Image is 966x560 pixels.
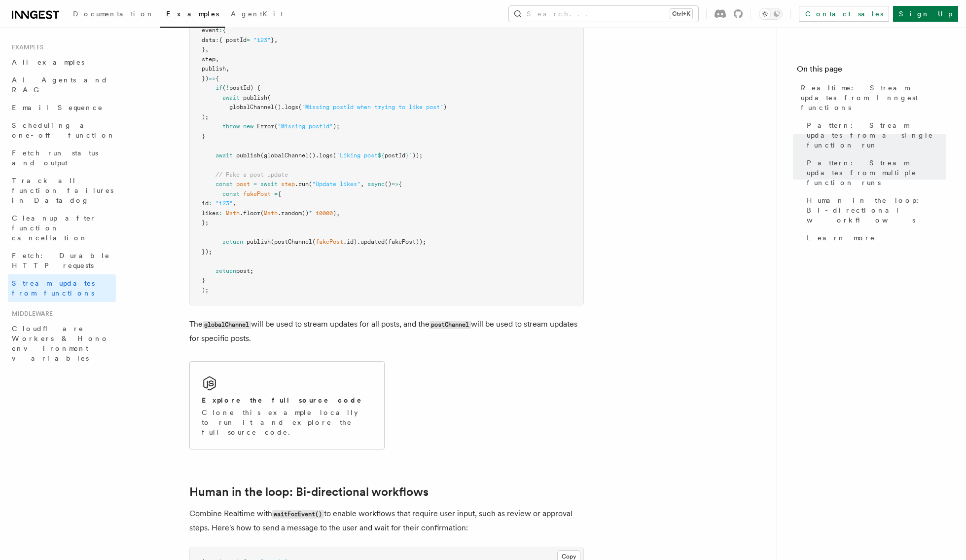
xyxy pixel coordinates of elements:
span: , [233,200,236,207]
span: : [209,200,212,207]
span: , [336,210,340,217]
span: .updated [357,238,385,245]
span: ( [312,238,316,245]
span: Human in the loop: Bi-directional workflows [807,195,946,225]
span: }; [202,219,209,226]
span: Pattern: Stream updates from a single function run [807,120,946,150]
span: publish [243,94,267,101]
span: Pattern: Stream updates from multiple function runs [807,158,946,187]
span: { [398,181,402,187]
span: .logs [316,152,333,159]
span: : [215,37,219,43]
a: Human in the loop: Bi-directional workflows [189,485,429,499]
span: => [209,75,215,82]
span: Cleanup after function cancellation [12,214,96,242]
span: globalChannel [264,152,309,159]
span: step [281,181,295,187]
span: postChannel [274,238,312,245]
a: AgentKit [225,3,289,27]
span: .id) [343,238,357,245]
span: Examples [8,43,43,51]
span: // Fake a post update [215,171,288,178]
span: Cloudflare Workers & Hono environment variables [12,325,109,362]
span: { [278,190,281,197]
kbd: Ctrl+K [670,9,692,19]
a: Cloudflare Workers & Hono environment variables [8,320,116,367]
span: const [215,181,233,187]
span: ( [267,94,271,101]
span: Examples [166,10,219,18]
h2: Explore the full source code [202,395,362,405]
span: } [202,46,205,53]
span: "123" [215,200,233,207]
span: throw [222,123,240,130]
span: if [215,84,222,91]
span: ${ [378,152,385,159]
span: = [253,181,257,187]
span: = [274,190,278,197]
span: async [367,181,385,187]
span: Documentation [73,10,154,18]
span: post [236,181,250,187]
span: , [360,181,364,187]
a: Pattern: Stream updates from multiple function runs [803,154,946,191]
button: Search...Ctrl+K [509,6,698,22]
span: Realtime: Stream updates from Inngest functions [801,83,946,112]
span: , [215,56,219,63]
span: new [243,123,253,130]
span: .random [278,210,302,217]
span: { [222,27,226,34]
span: event [202,27,219,34]
a: Fetch run status and output [8,144,116,172]
span: ` [409,152,412,159]
span: Learn more [807,233,875,243]
span: Middleware [8,310,53,318]
span: ); [202,113,209,120]
p: The will be used to stream updates for all posts, and the will be used to stream updates for spec... [189,317,584,345]
span: Track all function failures in Datadog [12,177,113,204]
span: } [405,152,409,159]
a: AI Agents and RAG [8,71,116,99]
a: Cleanup after function cancellation [8,209,116,247]
span: id [202,200,209,207]
span: Math [226,210,240,217]
a: Email Sequence [8,99,116,116]
a: Stream updates from functions [8,274,116,302]
span: } [202,133,205,140]
span: step [202,56,215,63]
span: .run [295,181,309,187]
span: }) [202,75,209,82]
p: Combine Realtime with to enable workflows that require user input, such as review or approval ste... [189,507,584,535]
span: ( [333,152,336,159]
code: postChannel [429,321,471,329]
span: postId [385,152,405,159]
span: , [205,46,209,53]
span: }); [202,248,212,255]
span: ( [260,152,264,159]
span: "Missing postId" [278,123,333,130]
a: Fetch: Durable HTTP requests [8,247,116,274]
span: "Missing postId when trying to like post" [302,104,443,111]
span: () [385,181,392,187]
a: Human in the loop: Bi-directional workflows [803,191,946,229]
a: Pattern: Stream updates from a single function run [803,116,946,154]
h4: On this page [797,63,946,79]
span: { [215,75,219,82]
span: AI Agents and RAG [12,76,108,94]
span: ( [274,123,278,130]
a: Explore the full source codeClone this example locally to run it and explore the full source code. [189,361,385,449]
span: )); [412,152,423,159]
span: publish [247,238,271,245]
span: AgentKit [231,10,283,18]
span: Fetch: Durable HTTP requests [12,252,110,269]
span: fakePost [243,190,271,197]
span: return [215,267,236,274]
span: ( [298,104,302,111]
span: "123" [253,37,271,43]
span: Scheduling a one-off function [12,121,115,139]
a: Learn more [803,229,946,247]
span: Math [264,210,278,217]
span: ! [226,84,229,91]
span: : [219,210,222,217]
span: .logs [281,104,298,111]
